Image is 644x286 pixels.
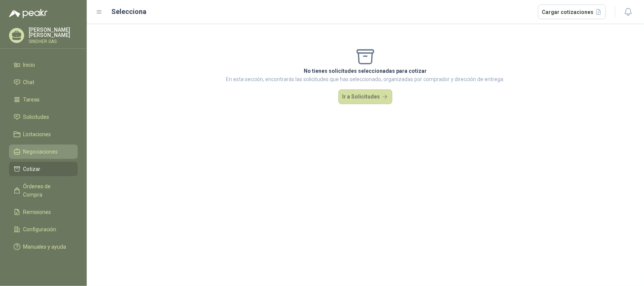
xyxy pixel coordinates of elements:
span: Negociaciones [23,148,58,156]
a: Configuración [9,222,78,237]
span: Configuración [23,225,57,234]
button: Cargar cotizaciones [538,5,606,20]
p: SINDHER SAS [29,39,78,44]
span: Órdenes de Compra [23,182,71,199]
span: Solicitudes [23,113,49,121]
span: Inicio [23,61,35,69]
span: Cotizar [23,165,41,173]
a: Órdenes de Compra [9,179,78,202]
span: Licitaciones [23,130,51,138]
span: Manuales y ayuda [23,243,66,251]
a: Solicitudes [9,110,78,124]
a: Licitaciones [9,127,78,141]
a: Cotizar [9,162,78,176]
a: Tareas [9,92,78,107]
button: Ir a Solicitudes [338,89,393,105]
a: Negociaciones [9,145,78,159]
p: En esta sección, encontrarás las solicitudes que has seleccionado, organizadas por comprador y di... [226,75,505,83]
a: Inicio [9,58,78,72]
span: Remisiones [23,208,51,216]
img: Logo peakr [9,9,48,18]
span: Chat [23,78,35,86]
span: Tareas [23,95,40,104]
a: Chat [9,75,78,89]
a: Remisiones [9,205,78,219]
p: [PERSON_NAME] [PERSON_NAME] [29,27,78,38]
p: No tienes solicitudes seleccionadas para cotizar [226,67,505,75]
a: Manuales y ayuda [9,240,78,254]
h2: Selecciona [112,6,147,17]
